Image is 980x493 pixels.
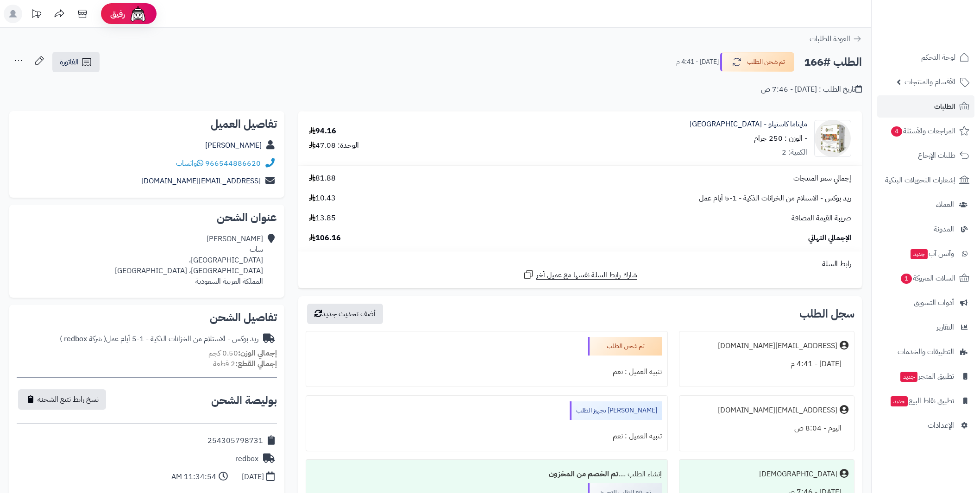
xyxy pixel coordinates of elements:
span: المراجعات والأسئلة [890,125,955,137]
a: أدوات التسويق [877,292,974,314]
span: الأقسام والمنتجات [905,75,955,88]
a: المدونة [877,218,974,240]
span: لوحة التحكم [921,51,955,64]
button: نسخ رابط تتبع الشحنة [18,389,106,410]
h2: تفاصيل الشحن [17,312,277,323]
a: إشعارات التحويلات البنكية [877,169,974,191]
div: [DEMOGRAPHIC_DATA] [759,469,837,480]
a: شارك رابط السلة نفسها مع عميل آخر [523,269,637,281]
a: واتساب [176,158,203,169]
a: طلبات الإرجاع [877,144,974,167]
span: تطبيق نقاط البيع [890,394,954,407]
span: رفيق [110,8,125,19]
div: [DATE] [242,472,264,482]
small: - الوزن : 250 جرام [754,133,807,144]
a: الإعدادات [877,414,974,437]
span: 4 [891,126,903,137]
a: العملاء [877,193,974,216]
h2: بوليصة الشحن [211,395,277,406]
span: وآتس آب [910,247,954,260]
span: جديد [911,249,928,259]
a: الفاتورة [52,52,100,72]
div: 254305798731 [207,436,263,446]
h2: تفاصيل العميل [17,119,277,130]
a: التطبيقات والخدمات [877,341,974,363]
small: [DATE] - 4:41 م [676,57,719,67]
span: جديد [891,396,908,406]
div: 11:34:54 AM [171,472,216,482]
img: 1758447151-MaytamaCastillo-1-Box-Left-90x90.png [815,120,851,157]
a: السلات المتروكة1 [877,267,974,289]
span: الإجمالي النهائي [808,233,851,243]
span: 10.43 [309,193,336,204]
div: [EMAIL_ADDRESS][DOMAIN_NAME] [718,405,837,416]
a: [PERSON_NAME] [205,140,262,151]
span: التقارير [936,321,954,334]
div: تاريخ الطلب : [DATE] - 7:46 ص [761,84,862,95]
span: السلات المتروكة [900,272,955,285]
span: المدونة [934,223,954,236]
div: تم شحن الطلب [588,337,662,356]
h2: الطلب #166 [804,53,862,72]
span: نسخ رابط تتبع الشحنة [38,394,99,405]
span: الإعدادات [928,419,954,432]
a: تحديثات المنصة [25,5,48,25]
strong: إجمالي القطع: [235,358,277,369]
b: تم الخصم من المخزون [549,468,618,480]
a: التقارير [877,316,974,338]
div: ريد بوكس - الاستلام من الخزانات الذكية - 1-5 أيام عمل [60,334,258,344]
span: التطبيقات والخدمات [898,345,954,358]
a: المراجعات والأسئلة4 [877,120,974,142]
a: مايتاما كاستيلو - [GEOGRAPHIC_DATA] [690,119,807,130]
div: اليوم - 8:04 ص [685,419,848,437]
small: 2 قطعة [213,358,277,369]
span: 81.88 [309,173,336,184]
span: 13.85 [309,213,336,224]
a: العودة للطلبات [810,33,862,44]
span: جديد [900,372,917,382]
span: تطبيق المتجر [899,370,954,383]
div: 94.16 [309,126,336,137]
span: الفاتورة [60,56,79,68]
span: الطلبات [934,100,955,113]
a: الطلبات [877,95,974,118]
div: تنبيه العميل : نعم [312,363,662,381]
a: لوحة التحكم [877,46,974,69]
a: وآتس آبجديد [877,243,974,265]
button: أضف تحديث جديد [307,304,383,324]
div: الوحدة: 47.08 [309,140,359,151]
strong: إجمالي الوزن: [238,348,277,359]
div: إنشاء الطلب .... [312,465,662,483]
img: ai-face.png [129,5,147,23]
a: 966544886620 [205,158,261,169]
span: 106.16 [309,233,341,243]
span: ( شركة redbox ) [60,333,106,344]
a: تطبيق نقاط البيعجديد [877,390,974,412]
div: redbox [235,454,258,464]
span: 1 [900,273,912,284]
small: 0.50 كجم [208,348,277,359]
span: ريد بوكس - الاستلام من الخزانات الذكية - 1-5 أيام عمل [699,193,851,204]
a: تطبيق المتجرجديد [877,365,974,387]
img: logo-2.png [917,16,971,36]
div: الكمية: 2 [782,147,807,158]
span: إشعارات التحويلات البنكية [885,174,955,187]
div: رابط السلة [302,259,858,269]
div: [DATE] - 4:41 م [685,355,848,373]
button: تم شحن الطلب [720,52,794,72]
span: طلبات الإرجاع [918,149,955,162]
span: العودة للطلبات [810,33,850,44]
span: أدوات التسويق [914,296,954,309]
div: تنبيه العميل : نعم [312,427,662,445]
div: [PERSON_NAME] تجهيز الطلب [570,401,662,420]
span: إجمالي سعر المنتجات [793,173,851,184]
span: ضريبة القيمة المضافة [792,213,851,224]
h3: سجل الطلب [799,308,854,319]
div: [EMAIL_ADDRESS][DOMAIN_NAME] [718,341,837,351]
span: شارك رابط السلة نفسها مع عميل آخر [536,270,637,281]
div: [PERSON_NAME] ساب [GEOGRAPHIC_DATA]، [GEOGRAPHIC_DATA]، [GEOGRAPHIC_DATA] المملكة العربية السعودية [115,234,263,287]
h2: عنوان الشحن [17,212,277,223]
a: [EMAIL_ADDRESS][DOMAIN_NAME] [141,175,261,187]
span: العملاء [936,198,954,211]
